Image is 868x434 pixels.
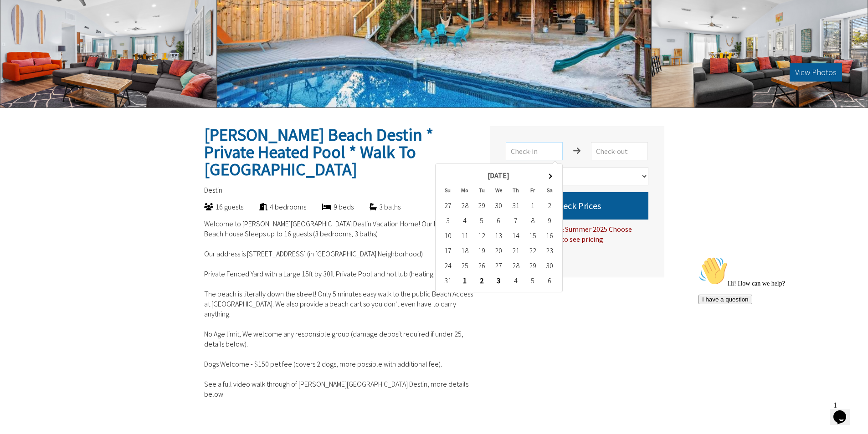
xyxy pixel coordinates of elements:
[507,183,524,198] th: Th
[456,198,473,213] td: 28
[439,228,456,243] td: 10
[439,243,456,258] td: 17
[507,198,524,213] td: 31
[354,202,401,212] div: 3 baths
[439,183,456,198] th: Su
[507,273,524,288] td: 4
[541,213,558,228] td: 9
[490,273,507,288] td: 3
[456,258,473,273] td: 25
[456,228,473,243] td: 11
[204,126,474,178] h2: [PERSON_NAME] Beach Destin * Private Heated Pool * Walk To [GEOGRAPHIC_DATA]
[790,63,842,82] button: View Photos
[4,4,168,51] div: 👋Hi! How can we help?I have a question
[507,258,524,273] td: 28
[830,398,859,425] iframe: chat widget
[473,228,490,243] td: 12
[490,198,507,213] td: 30
[541,183,558,198] th: Sa
[439,213,456,228] td: 3
[541,273,558,288] td: 6
[490,258,507,273] td: 27
[473,183,490,198] th: Tu
[473,273,490,288] td: 2
[541,243,558,258] td: 23
[473,258,490,273] td: 26
[490,228,507,243] td: 13
[524,258,541,273] td: 29
[695,253,859,393] iframe: chat widget
[4,42,57,51] button: I have a question
[506,220,648,244] div: For Spring Break & Summer 2025 Choose [DATE] to [DATE] to see pricing
[507,228,524,243] td: 14
[524,213,541,228] td: 8
[456,168,541,183] th: [DATE]
[541,258,558,273] td: 30
[439,258,456,273] td: 24
[541,228,558,243] td: 16
[456,213,473,228] td: 4
[506,142,563,160] input: Check-in
[490,213,507,228] td: 6
[524,273,541,288] td: 5
[188,202,243,212] div: 16 guests
[506,192,648,220] button: Check Prices
[507,213,524,228] td: 7
[456,273,473,288] td: 1
[243,202,306,212] div: 4 bedrooms
[456,183,473,198] th: Mo
[524,243,541,258] td: 22
[541,198,558,213] td: 2
[524,198,541,213] td: 1
[490,243,507,258] td: 20
[439,198,456,213] td: 27
[204,185,222,194] span: Destin
[4,4,33,33] img: :wave:
[507,243,524,258] td: 21
[591,142,648,160] input: Check-out
[473,213,490,228] td: 5
[439,273,456,288] td: 31
[306,202,354,212] div: 9 beds
[490,183,507,198] th: We
[524,228,541,243] td: 15
[473,198,490,213] td: 29
[473,243,490,258] td: 19
[456,243,473,258] td: 18
[4,27,90,34] span: Hi! How can we help?
[524,183,541,198] th: Fr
